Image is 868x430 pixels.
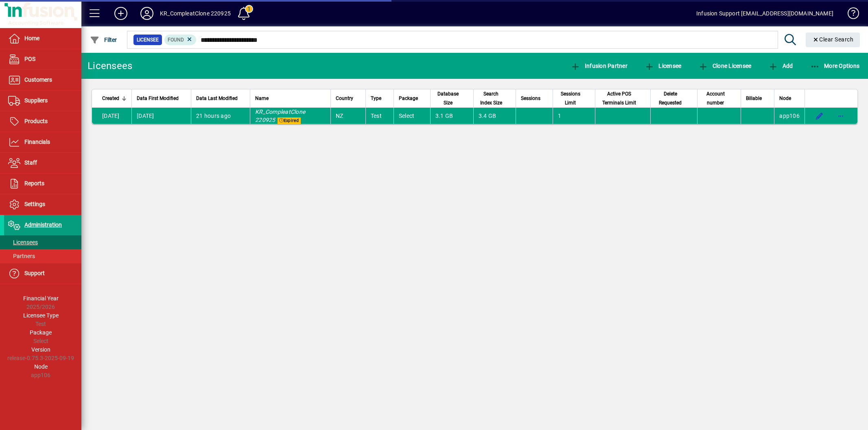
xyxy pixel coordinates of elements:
[568,59,630,73] button: Infusion Partner
[746,94,769,103] div: Billable
[168,37,184,43] span: Found
[24,56,35,62] span: POS
[812,36,854,43] span: Clear Search
[336,94,361,103] div: Country
[834,109,847,122] button: More options
[479,89,504,107] span: Search Index Size
[31,346,50,353] span: Version
[643,59,684,73] button: Licensee
[30,329,52,336] span: Package
[521,94,548,103] div: Sessions
[4,132,81,152] a: Financials
[34,363,48,370] span: Node
[102,94,119,103] span: Created
[696,59,753,73] button: Clone Licensee
[24,118,48,124] span: Products
[88,33,119,47] button: Filter
[553,108,595,124] td: 1
[600,89,645,107] div: Active POS Terminals Limit
[92,108,131,124] td: [DATE]
[600,89,638,107] span: Active POS Terminals Limit
[255,109,305,115] em: KR_CompleatClone
[479,89,511,107] div: Search Index Size
[808,59,862,73] button: More Options
[137,36,159,44] span: Licensee
[4,49,81,69] a: POS
[430,108,473,124] td: 3.1 GB
[645,63,682,69] span: Licensee
[160,7,231,20] div: KR_CompleatClone 220925
[768,63,793,69] span: Add
[134,6,160,21] button: Profile
[24,180,44,187] span: Reports
[371,94,381,103] span: Type
[23,295,59,302] span: Financial Year
[4,263,81,284] a: Support
[521,94,540,103] span: Sessions
[330,108,365,124] td: NZ
[399,94,425,103] div: Package
[24,139,50,145] span: Financials
[365,108,394,124] td: Test
[4,249,81,263] a: Partners
[558,89,583,107] span: Sessions Limit
[702,89,729,107] span: Account number
[255,117,275,123] em: 220925
[4,70,81,90] a: Customers
[4,91,81,111] a: Suppliers
[131,108,191,124] td: [DATE]
[656,89,692,107] div: Delete Requested
[779,94,791,103] span: Node
[24,35,39,41] span: Home
[23,312,59,319] span: Licensee Type
[102,94,127,103] div: Created
[24,270,45,276] span: Support
[806,33,860,47] button: Clear
[278,117,301,124] span: Expired
[196,94,245,103] div: Data Last Modified
[698,63,751,69] span: Clone Licensee
[24,201,45,207] span: Settings
[702,89,736,107] div: Account number
[24,159,37,166] span: Staff
[108,6,134,21] button: Add
[4,174,81,194] a: Reports
[87,59,132,72] div: Licensees
[558,89,590,107] div: Sessions Limit
[810,63,860,69] span: More Options
[196,94,238,103] span: Data Last Modified
[137,94,186,103] div: Data First Modified
[191,108,250,124] td: 21 hours ago
[656,89,685,107] span: Delete Requested
[746,94,762,103] span: Billable
[399,94,418,103] span: Package
[779,113,800,119] span: app106.prod.infusionbusinesssoftware.com
[24,76,52,83] span: Customers
[842,2,858,28] a: Knowledge Base
[4,111,81,132] a: Products
[255,94,269,103] span: Name
[137,94,179,103] span: Data First Modified
[571,63,627,69] span: Infusion Partner
[766,59,795,73] button: Add
[24,97,48,104] span: Suppliers
[24,222,62,228] span: Administration
[473,108,516,124] td: 3.4 GB
[8,239,38,245] span: Licensees
[255,94,326,103] div: Name
[696,7,833,20] div: Infusion Support [EMAIL_ADDRESS][DOMAIN_NAME]
[336,94,353,103] span: Country
[4,194,81,215] a: Settings
[8,253,35,259] span: Partners
[435,89,468,107] div: Database Size
[394,108,430,124] td: Select
[90,37,117,43] span: Filter
[371,94,389,103] div: Type
[164,35,197,45] mat-chip: Found Status: Found
[4,28,81,49] a: Home
[4,153,81,173] a: Staff
[813,109,826,122] button: Edit
[435,89,461,107] span: Database Size
[4,235,81,249] a: Licensees
[779,94,800,103] div: Node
